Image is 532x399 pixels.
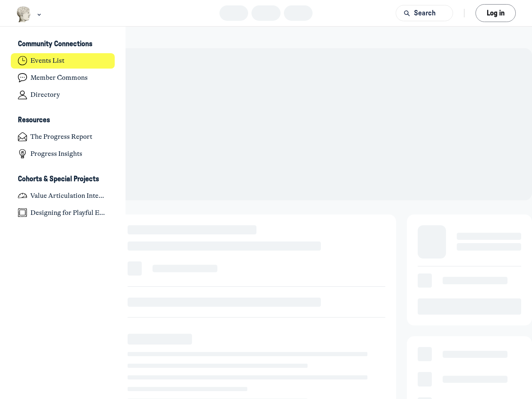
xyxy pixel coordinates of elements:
a: Directory [11,87,115,103]
h4: Directory [30,91,60,99]
h3: Community Connections [18,40,92,49]
img: Museums as Progress logo [16,6,32,22]
a: Value Articulation Intensive (Cultural Leadership Lab) [11,188,115,203]
h4: The Progress Report [30,133,92,141]
a: Member Commons [11,70,115,86]
h4: Value Articulation Intensive (Cultural Leadership Lab) [30,192,108,200]
button: Museums as Progress logo [16,5,43,23]
h4: Member Commons [30,74,88,82]
h3: Cohorts & Special Projects [18,175,99,184]
h4: Progress Insights [30,150,82,158]
h4: Designing for Playful Engagement [30,209,108,217]
h4: Events List [30,57,64,65]
button: Search [396,5,453,21]
button: ResourcesCollapse space [11,113,115,128]
a: The Progress Report [11,129,115,145]
h3: Resources [18,116,50,125]
a: Events List [11,53,115,69]
a: Designing for Playful Engagement [11,205,115,220]
button: Community ConnectionsCollapse space [11,37,115,52]
button: Log in [475,4,516,22]
a: Progress Insights [11,146,115,162]
button: Cohorts & Special ProjectsCollapse space [11,172,115,186]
